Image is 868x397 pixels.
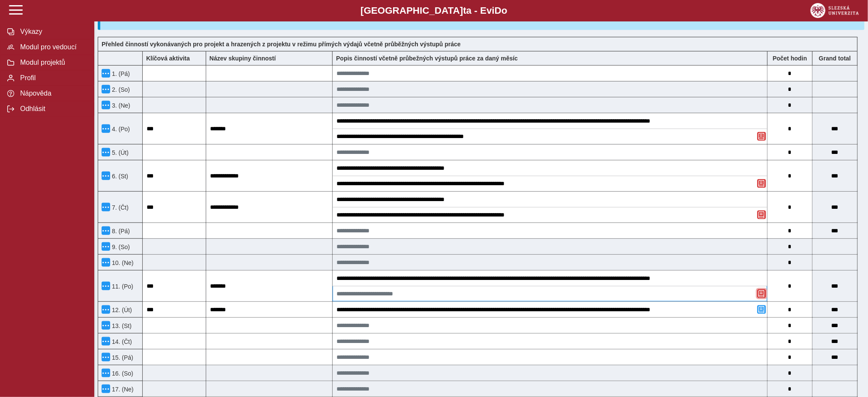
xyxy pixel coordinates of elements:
[110,204,129,211] span: 7. (Čt)
[26,5,842,16] b: [GEOGRAPHIC_DATA] a - Evi
[210,55,276,62] b: Název skupiny činností
[757,132,766,141] button: Odstranit poznámku
[110,322,132,329] span: 13. (St)
[102,203,110,211] button: Menu
[18,43,87,51] span: Modul pro vedoucí
[102,337,110,346] button: Menu
[110,283,133,290] span: 11. (Po)
[102,41,461,48] b: Přehled činností vykonávaných pro projekt a hrazených z projektu v režimu přímých výdajů včetně p...
[102,321,110,330] button: Menu
[102,242,110,251] button: Menu
[102,385,110,393] button: Menu
[110,259,134,266] span: 10. (Ne)
[110,126,130,132] span: 4. (Po)
[110,338,132,345] span: 14. (Čt)
[102,369,110,377] button: Menu
[110,102,130,109] span: 3. (Ne)
[757,305,766,314] button: Přidat poznámku
[110,173,128,180] span: 6. (St)
[502,5,508,16] span: o
[18,90,87,97] span: Nápověda
[110,228,130,235] span: 8. (Pá)
[495,5,502,16] span: D
[336,55,518,62] b: Popis činností včetně průbežných výstupů práce za daný měsíc
[813,55,857,62] b: Suma za den přes všechny výkazy
[18,59,87,66] span: Modul projektů
[102,85,110,93] button: Menu
[110,244,130,250] span: 9. (So)
[811,3,859,18] img: logo_web_su.png
[102,226,110,235] button: Menu
[110,149,129,156] span: 5. (Út)
[102,69,110,78] button: Menu
[18,28,87,36] span: Výkazy
[102,101,110,109] button: Menu
[768,55,812,62] b: Počet hodin
[110,386,134,393] span: 17. (Ne)
[757,289,766,298] button: Odstranit poznámku
[102,305,110,314] button: Menu
[102,258,110,267] button: Menu
[110,70,130,77] span: 1. (Pá)
[110,354,133,361] span: 15. (Pá)
[18,105,87,113] span: Odhlásit
[102,148,110,156] button: Menu
[102,171,110,180] button: Menu
[102,124,110,133] button: Menu
[18,74,87,82] span: Profil
[463,5,466,16] span: t
[102,282,110,290] button: Menu
[110,370,133,377] span: 16. (So)
[110,86,130,93] span: 2. (So)
[102,353,110,361] button: Menu
[110,307,132,313] span: 12. (Út)
[146,55,190,62] b: Klíčová aktivita
[757,211,766,219] button: Odstranit poznámku
[757,179,766,188] button: Odstranit poznámku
